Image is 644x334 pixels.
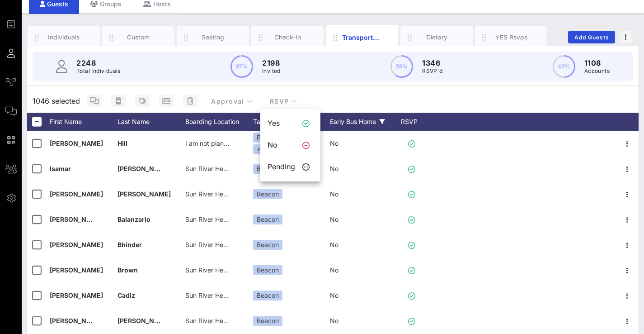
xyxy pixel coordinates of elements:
span: Sun River Health Beacon | [STREET_ADDRESS][PERSON_NAME] [185,266,376,274]
div: No [268,141,295,149]
span: [PERSON_NAME] [50,215,103,223]
div: Last Name [118,113,185,131]
div: Beacon [253,189,282,199]
p: Invited [262,67,281,76]
p: 1346 [422,57,442,68]
span: Sun River Health Beacon | [STREET_ADDRESS][PERSON_NAME] [185,317,376,324]
span: [PERSON_NAME] [118,317,171,324]
span: No [330,317,338,324]
div: +6 ... [253,144,276,154]
button: RSVP [262,93,305,109]
span: No [330,139,338,147]
span: No [330,190,338,198]
div: RSVP [398,113,429,131]
div: Beacon [253,316,282,326]
div: YES Rsvps [491,33,531,42]
span: Sun River Health Beacon | [STREET_ADDRESS][PERSON_NAME] [185,165,376,172]
span: Balanzario [118,215,150,223]
div: Tags [253,113,330,131]
button: Add Guests [568,31,615,43]
span: [PERSON_NAME] [50,291,103,299]
div: First Name [50,113,118,131]
span: [PERSON_NAME] [50,190,103,198]
span: Hill [118,139,127,147]
span: No [330,241,338,248]
div: Beacon [253,240,282,250]
p: Total Individuals [76,67,121,76]
span: [PERSON_NAME] [50,139,103,147]
div: Beacon [253,265,282,275]
span: RSVP [269,97,297,105]
div: Dietary [417,33,457,42]
span: Sun River Health Beacon | [STREET_ADDRESS][PERSON_NAME] [185,241,376,248]
div: Pending [268,162,295,171]
div: Check-In [268,33,308,42]
span: Sun River Health Beacon | [STREET_ADDRESS][PERSON_NAME] [185,190,376,198]
span: No [330,165,338,172]
span: [PERSON_NAME] [118,165,171,172]
div: Beacon [253,215,282,224]
span: Sun River Health Beacon | [STREET_ADDRESS][PERSON_NAME] [185,291,376,299]
div: Seating [193,33,233,42]
div: Boarding Location [185,113,253,131]
p: 2198 [262,57,281,68]
div: Individuals [44,33,84,42]
span: No [330,291,338,299]
div: Transportation [342,33,382,42]
span: Approval [211,97,253,105]
span: 1046 selected [33,95,80,106]
p: 1108 [584,57,610,68]
span: [PERSON_NAME] [50,317,103,324]
span: Cadiz [118,291,135,299]
span: Isamar [50,165,71,172]
span: Sun River Health Beacon | [STREET_ADDRESS][PERSON_NAME] [185,215,376,223]
div: Early Bus Home [330,113,398,131]
button: Approval [203,93,260,109]
p: RSVP`d [422,67,442,76]
div: Peekskill [253,133,286,143]
span: [PERSON_NAME] [50,266,103,274]
div: Custom [118,33,159,42]
span: Bhinder [118,241,142,248]
span: [PERSON_NAME] [118,190,171,198]
p: 2248 [76,57,121,68]
div: Beacon [253,164,282,174]
span: Add Guests [574,34,610,41]
span: I am not planning to take a shuttle. [185,139,288,147]
div: Beacon [253,291,282,301]
span: [PERSON_NAME] [50,241,103,248]
span: Brown [118,266,138,274]
div: Yes [268,119,295,128]
span: No [330,215,338,223]
p: Accounts [584,67,610,76]
span: No [330,266,338,274]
